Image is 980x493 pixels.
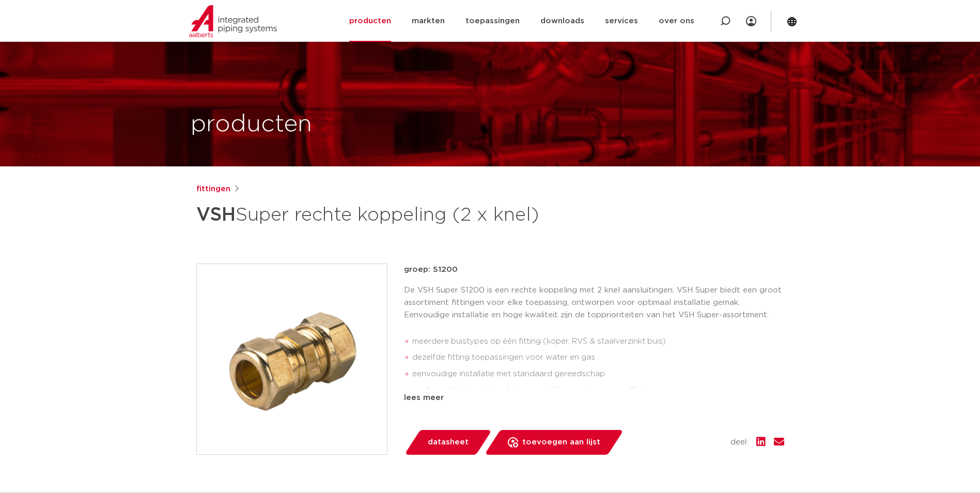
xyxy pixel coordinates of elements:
[412,333,784,350] li: meerdere buistypes op één fitting (koper, RVS & staalverzinkt buis)
[404,430,492,455] a: datasheet
[404,284,784,321] p: De VSH Super S1200 is een rechte koppeling met 2 knel aansluitingen. VSH Super biedt een groot as...
[196,199,584,230] h1: Super rechte koppeling (2 x knel)
[412,366,784,382] li: eenvoudige installatie met standaard gereedschap
[197,264,387,454] img: Product Image for VSH Super rechte koppeling (2 x knel)
[196,183,230,195] a: fittingen
[196,206,236,224] strong: VSH
[522,434,600,451] span: toevoegen aan lijst
[404,264,784,276] p: groep: S1200
[191,108,312,141] h1: producten
[428,434,469,451] span: datasheet
[404,392,784,404] div: lees meer
[412,349,784,366] li: dezelfde fitting toepassingen voor water en gas
[730,436,748,449] span: deel:
[412,382,784,399] li: snelle verbindingstechnologie waarbij her-montage mogelijk is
